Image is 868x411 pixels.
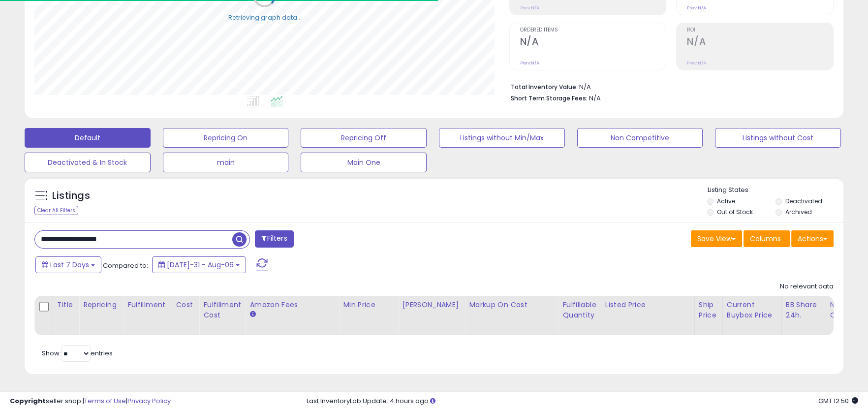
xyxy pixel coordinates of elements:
button: Listings without Min/Max [439,128,565,148]
span: Compared to: [103,261,148,270]
button: Listings without Cost [715,128,841,148]
label: Active [717,197,735,205]
div: Cost [176,300,195,310]
small: Prev: N/A [520,60,539,66]
div: Retrieving graph data.. [228,13,300,22]
small: Prev: N/A [687,60,706,66]
div: Current Buybox Price [727,300,777,320]
h2: N/A [687,36,833,49]
b: Short Term Storage Fees: [511,94,588,102]
div: Last InventoryLab Update: 4 hours ago. [307,397,858,406]
button: Non Competitive [577,128,703,148]
label: Out of Stock [717,208,753,216]
div: seller snap | | [10,397,171,406]
button: Actions [791,230,834,247]
div: Num of Comp. [830,300,866,320]
label: Archived [785,208,812,216]
div: Clear All Filters [34,206,78,215]
strong: Copyright [10,396,46,406]
button: Columns [744,230,790,247]
a: Terms of Use [84,396,126,406]
div: Title [57,300,75,310]
button: Last 7 Days [35,256,101,273]
span: [DATE]-31 - Aug-06 [167,260,234,270]
div: Listed Price [605,300,690,310]
button: Default [25,128,151,148]
small: Prev: N/A [687,5,706,11]
span: Ordered Items [520,28,666,33]
button: Filters [255,230,293,248]
span: N/A [589,94,601,103]
a: Privacy Policy [127,396,171,406]
div: BB Share 24h. [786,300,822,320]
label: Deactivated [785,197,822,205]
div: Amazon Fees [249,300,335,310]
button: Deactivated & In Stock [25,153,151,172]
h5: Listings [52,189,90,203]
span: Show: entries [42,348,113,358]
div: Min Price [343,300,394,310]
button: [DATE]-31 - Aug-06 [152,256,246,273]
b: Total Inventory Value: [511,83,578,91]
span: Last 7 Days [50,260,89,270]
div: Fulfillment [127,300,167,310]
div: Markup on Cost [469,300,554,310]
div: No relevant data [780,282,834,291]
button: Save View [691,230,742,247]
span: ROI [687,28,833,33]
p: Listing States: [707,186,843,195]
div: Repricing [83,300,119,310]
div: Ship Price [699,300,718,320]
div: Fulfillable Quantity [562,300,596,320]
button: Repricing Off [301,128,427,148]
small: Prev: N/A [520,5,539,11]
div: Fulfillment Cost [203,300,241,320]
span: 2025-08-14 12:50 GMT [818,396,858,406]
small: Amazon Fees. [249,310,255,319]
li: N/A [511,80,826,92]
button: Repricing On [163,128,289,148]
button: Main One [301,153,427,172]
div: [PERSON_NAME] [402,300,461,310]
button: main [163,153,289,172]
th: The percentage added to the cost of goods (COGS) that forms the calculator for Min & Max prices. [465,296,558,335]
h2: N/A [520,36,666,49]
span: Columns [750,234,781,244]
